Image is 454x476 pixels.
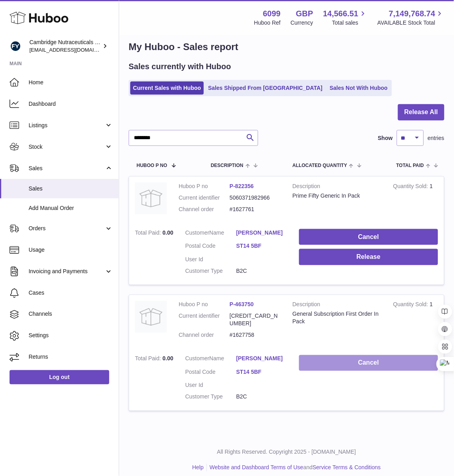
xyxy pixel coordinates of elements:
[135,183,167,214] img: no-photo.jpg
[396,163,424,168] span: Total paid
[179,194,230,202] dt: Current identifier
[236,355,287,363] a: [PERSON_NAME]
[293,183,382,192] strong: Description
[236,267,287,275] dd: B2C
[332,19,367,27] span: Total sales
[179,183,230,190] dt: Huboo P no
[378,134,393,142] label: Show
[207,464,381,472] li: and
[135,356,162,364] strong: Total Paid
[29,39,101,54] div: Cambridge Nutraceuticals Ltd
[263,8,281,19] strong: 6099
[313,464,381,471] a: Service Terms & Conditions
[292,163,347,168] span: ALLOCATED Quantity
[192,464,204,471] a: Help
[162,229,173,236] span: 0.00
[230,301,254,308] a: P-463750
[29,143,104,151] span: Stock
[393,301,430,310] strong: Quantity Sold
[185,369,236,378] dt: Postal Code
[162,356,173,362] span: 0.00
[236,369,287,376] a: ST14 5BF
[230,183,254,189] a: P-822356
[185,393,236,401] dt: Customer Type
[179,313,230,328] dt: Current identifier
[236,393,287,401] dd: B2C
[10,40,21,52] img: huboo@camnutra.com
[323,8,358,19] span: 14,566.51
[205,82,325,95] a: Sales Shipped From [GEOGRAPHIC_DATA]
[299,355,438,371] button: Cancel
[236,229,287,237] a: [PERSON_NAME]
[29,100,113,108] span: Dashboard
[29,225,104,232] span: Orders
[185,356,210,362] span: Customer
[210,464,303,471] a: Website and Dashboard Terms of Use
[230,206,280,213] dd: #1627761
[135,229,162,238] strong: Total Paid
[389,8,435,19] span: 7,149,768.74
[126,449,448,456] p: All Rights Reserved. Copyright 2025 - [DOMAIN_NAME]
[236,242,287,250] a: ST14 5BF
[398,104,444,120] button: Release All
[135,301,167,333] img: no-photo.jpg
[129,61,231,72] h2: Sales currently with Huboo
[185,229,236,239] dt: Name
[179,206,230,213] dt: Channel order
[185,382,236,389] dt: User Id
[130,82,204,95] a: Current Sales with Huboo
[137,163,167,168] span: Huboo P no
[29,47,117,53] span: [EMAIL_ADDRESS][DOMAIN_NAME]
[291,19,313,27] div: Currency
[230,332,280,339] dd: #1627758
[129,41,444,53] h1: My Huboo - Sales report
[29,122,104,129] span: Listings
[377,8,444,27] a: 7,149,768.74 AVAILABLE Stock Total
[387,295,444,349] td: 1
[254,19,281,27] div: Huboo Ref
[185,242,236,252] dt: Postal Code
[185,256,236,263] dt: User Id
[230,313,280,328] dd: [CREDIT_CARD_NUMBER]
[179,332,230,339] dt: Channel order
[29,246,113,254] span: Usage
[377,19,444,27] span: AVAILABLE Stock Total
[185,267,236,275] dt: Customer Type
[29,311,113,318] span: Channels
[29,165,104,172] span: Sales
[185,355,236,365] dt: Name
[10,370,109,385] a: Log out
[29,289,113,297] span: Cases
[230,194,280,202] dd: 5060371982966
[323,8,367,27] a: 14,566.51 Total sales
[393,183,430,191] strong: Quantity Sold
[293,192,382,200] div: Prime Fifty Generic In Pack
[29,79,113,86] span: Home
[299,249,438,265] button: Release
[293,311,382,326] div: General Subscription First Order In Pack
[185,229,210,236] span: Customer
[29,354,113,361] span: Returns
[327,82,390,95] a: Sales Not With Huboo
[387,177,444,223] td: 1
[29,204,113,212] span: Add Manual Order
[293,301,382,311] strong: Description
[299,229,438,245] button: Cancel
[428,134,444,142] span: entries
[29,332,113,340] span: Settings
[296,8,313,19] strong: GBP
[211,163,243,168] span: Description
[29,185,113,192] span: Sales
[179,301,230,309] dt: Huboo P no
[29,268,104,275] span: Invoicing and Payments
